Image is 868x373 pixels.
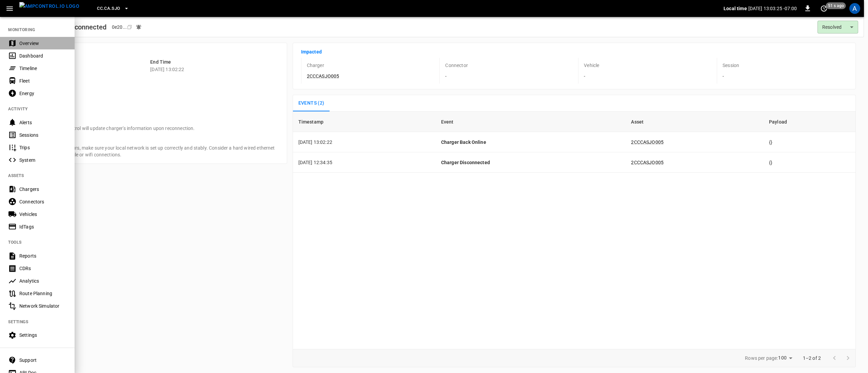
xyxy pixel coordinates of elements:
span: 51 s ago [826,2,846,9]
div: System [19,157,66,163]
div: Fleet [19,78,66,84]
p: [DATE] 13:03:25 -07:00 [748,5,797,12]
p: Local time [724,5,747,12]
div: Settings [19,332,66,338]
div: profile-icon [849,3,860,14]
div: CDRs [19,265,66,272]
div: Energy [19,90,66,97]
div: Chargers [19,186,66,193]
div: Network Simulator [19,303,66,309]
div: Analytics [19,278,66,284]
button: set refresh interval [818,3,829,14]
div: Connectors [19,198,66,205]
div: Reports [19,253,66,259]
div: Vehicles [19,211,66,218]
div: Overview [19,40,66,47]
div: Dashboard [19,52,66,59]
img: ampcontrol.io logo [19,2,79,10]
div: Route Planning [19,290,66,297]
div: Timeline [19,65,66,72]
div: Sessions [19,132,66,138]
div: Alerts [19,119,66,126]
div: Trips [19,144,66,151]
div: Support [19,357,66,364]
span: CC.CA.SJO [97,5,120,13]
div: IdTags [19,223,66,230]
